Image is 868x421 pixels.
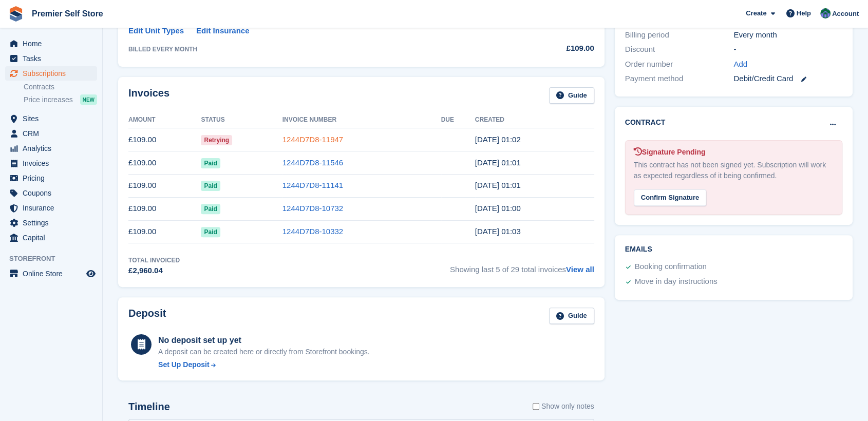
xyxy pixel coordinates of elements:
a: Confirm Signature [634,187,706,196]
span: Analytics [23,141,84,156]
span: Create [746,8,766,18]
a: Edit Insurance [196,25,249,37]
td: £109.00 [128,197,201,220]
span: Retrying [201,135,232,145]
h2: Deposit [128,308,166,324]
th: Invoice Number [282,112,441,128]
a: menu [5,266,97,281]
a: Premier Self Store [28,5,107,22]
div: This contract has not been signed yet. Subscription will work as expected regardless of it being ... [634,160,834,181]
td: £109.00 [128,174,201,197]
span: Capital [23,231,84,245]
a: menu [5,36,97,51]
a: menu [5,141,97,156]
span: Storefront [9,254,102,264]
div: BILLED EVERY MONTH [128,45,507,54]
a: 1244D7D8-11947 [282,135,343,144]
time: 2025-08-20 00:02:57 UTC [475,135,521,144]
a: menu [5,66,97,81]
span: Subscriptions [23,66,84,81]
div: Discount [625,44,734,55]
a: 1244D7D8-11546 [282,158,343,167]
div: No deposit set up yet [158,334,370,347]
a: menu [5,126,97,141]
span: Showing last 5 of 29 total invoices [450,256,594,277]
span: Coupons [23,186,84,200]
div: NEW [80,94,97,105]
div: - [733,44,842,55]
input: Show only notes [533,401,539,412]
a: menu [5,186,97,200]
span: CRM [23,126,84,141]
th: Due [441,112,475,128]
span: Paid [201,227,220,237]
h2: Contract [625,117,666,128]
td: £109.00 [128,220,201,243]
span: Home [23,36,84,51]
div: Order number [625,59,734,70]
span: Online Store [23,266,84,281]
div: £2,960.04 [128,265,180,277]
div: Total Invoiced [128,256,180,265]
span: Price increases [24,95,73,105]
time: 2025-05-20 00:00:30 UTC [475,204,521,213]
a: Price increases NEW [24,94,97,105]
div: Payment method [625,73,734,85]
img: Jo Granger [820,8,831,18]
a: Preview store [85,267,97,280]
div: Signature Pending [634,147,834,158]
time: 2025-07-20 00:01:08 UTC [475,158,521,167]
span: Insurance [23,201,84,215]
a: menu [5,156,97,170]
div: Debit/Credit Card [733,73,842,85]
span: Tasks [23,51,84,66]
td: £109.00 [128,151,201,175]
a: menu [5,231,97,245]
span: Paid [201,158,220,168]
a: Edit Unit Types [128,25,184,37]
span: Paid [201,204,220,214]
h2: Invoices [128,87,169,104]
span: Sites [23,111,84,126]
a: menu [5,201,97,215]
a: menu [5,171,97,185]
div: Every month [733,29,842,41]
td: £109.00 [128,128,201,151]
a: menu [5,111,97,126]
a: 1244D7D8-10332 [282,227,343,236]
img: stora-icon-8386f47178a22dfd0bd8f6a31ec36ba5ce8667c1dd55bd0f319d3a0aa187defe.svg [8,6,24,22]
div: Set Up Deposit [158,359,210,370]
a: menu [5,51,97,66]
h2: Timeline [128,401,170,413]
a: 1244D7D8-10732 [282,204,343,213]
div: Move in day instructions [635,276,718,288]
th: Amount [128,112,201,128]
a: Add [733,59,747,70]
div: Booking confirmation [635,261,707,273]
p: A deposit can be created here or directly from Storefront bookings. [158,347,370,357]
label: Show only notes [533,401,594,412]
time: 2025-06-20 00:01:35 UTC [475,181,521,189]
th: Created [475,112,594,128]
span: Help [797,8,811,18]
a: View all [566,265,594,274]
span: Account [832,9,859,19]
span: Paid [201,181,220,191]
a: Guide [549,308,594,324]
span: Pricing [23,171,84,185]
time: 2025-04-20 00:03:42 UTC [475,227,521,236]
a: Guide [549,87,594,104]
th: Status [201,112,282,128]
h2: Emails [625,245,842,254]
a: menu [5,216,97,230]
span: Settings [23,216,84,230]
a: Set Up Deposit [158,359,370,370]
div: £109.00 [507,43,594,54]
div: Billing period [625,29,734,41]
a: 1244D7D8-11141 [282,181,343,189]
span: Invoices [23,156,84,170]
a: Contracts [24,82,97,92]
div: Confirm Signature [634,189,706,206]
